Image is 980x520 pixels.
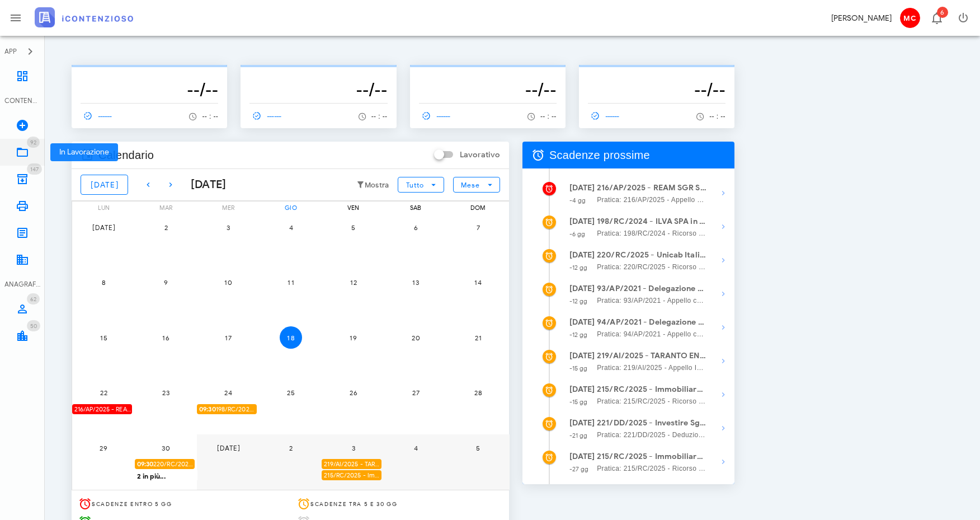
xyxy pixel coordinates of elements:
[342,437,365,459] button: 3
[569,196,586,204] small: -4 gg
[92,437,115,459] button: 29
[342,382,365,404] button: 26
[199,404,257,415] span: 198/RC/2024 - ILVA SPA in Amministrazione Straordinaria - Presentarsi in [GEOGRAPHIC_DATA]
[81,69,218,78] p: --------------
[404,278,427,287] span: 13
[310,500,398,508] span: Scadenze tra 5 e 30 gg
[419,78,557,101] h3: --/--
[569,183,595,193] strong: [DATE]
[217,382,239,404] button: 24
[712,182,734,204] button: Mostra dettagli
[30,166,39,173] span: 147
[597,329,707,340] span: Pratica: 94/AP/2021 - Appello contro Agenzia Delle Entrate - Ricossione, Comune Di [GEOGRAPHIC_DA...
[467,382,489,404] button: 28
[217,326,239,349] button: 17
[712,316,734,339] button: Mostra dettagli
[453,177,500,193] button: Mese
[404,271,427,294] button: 13
[342,271,365,294] button: 12
[467,271,489,294] button: 14
[27,293,40,304] span: Distintivo
[467,388,489,397] span: 28
[923,4,950,31] button: Distintivo
[90,180,119,190] span: [DATE]
[419,108,456,124] a: ------
[712,350,734,372] button: Mostra dettagli
[92,382,115,404] button: 22
[712,417,734,439] button: Mostra dettagli
[155,382,177,404] button: 23
[569,217,595,226] strong: [DATE]
[597,182,707,194] strong: 216/AP/2025 - REAM SGR S.p.A. - FONDO Piemonte Case - Deposita la Costituzione in [GEOGRAPHIC_DATA]
[404,216,427,238] button: 6
[92,271,115,294] button: 8
[404,388,427,397] span: 27
[92,216,115,238] button: [DATE]
[597,451,707,463] strong: 215/RC/2025 - Immobiliare Veledil Prima S.r.l. in liquidazione - Presentarsi in Udienza
[597,362,707,373] span: Pratica: 219/AI/2025 - Appello Incidentale contro Agenzia delle Entrate - DP II di [GEOGRAPHIC_DA...
[597,396,707,407] span: Pratica: 215/RC/2025 - Ricorso contro Agenzia delle Entrate - Direzione Provinciale I di [GEOGRAP...
[569,432,588,439] small: -21 gg
[446,202,510,214] div: dom
[155,278,177,287] span: 9
[371,113,388,120] span: -- : --
[280,334,302,342] span: 18
[712,451,734,473] button: Mostra dettagli
[597,350,707,362] strong: 219/AI/2025 - TARANTO ENERGIA Srl in Amministrazione - Depositare i documenti processuali
[155,216,177,238] button: 2
[569,284,595,293] strong: [DATE]
[342,388,365,397] span: 26
[597,261,707,273] span: Pratica: 220/RC/2025 - Ricorso contro Agenzia Delle Entrate - Ricossione, Comune Di [GEOGRAPHIC_D...
[217,223,239,232] span: 3
[217,388,239,397] span: 24
[365,181,389,190] small: Mostra
[155,388,177,397] span: 23
[597,283,707,295] strong: 93/AP/2021 - Delegazione Pontificia Per Il Santuario [GEOGRAPHIC_DATA] - Presentarsi in [GEOGRAPH...
[549,146,650,164] span: Scadenze prossime
[404,444,427,452] span: 4
[92,278,115,287] span: 8
[342,216,365,238] button: 5
[419,111,451,121] span: ------
[249,111,282,121] span: ------
[404,223,427,232] span: 6
[217,437,239,459] button: [DATE]
[597,383,707,396] strong: 215/RC/2025 - Immobiliare Veledil Prima S.r.l. in liquidazione - Invio Memorie per Udienza
[404,437,427,459] button: 4
[467,278,489,287] span: 14
[135,470,198,480] div: 2 in più...
[280,223,302,232] span: 4
[712,383,734,406] button: Mostra dettagli
[135,202,198,214] div: mar
[249,108,286,124] a: ------
[92,326,115,349] button: 15
[467,334,489,342] span: 21
[137,460,154,468] strong: 09:30
[72,404,132,415] div: 216/AP/2025 - REAM SGR S.p.A. - FONDO Piemonte Case - Deposita la Costituzione in [GEOGRAPHIC_DATA]
[216,444,241,452] span: [DATE]
[92,444,115,452] span: 29
[467,223,489,232] span: 7
[217,216,239,238] button: 3
[569,297,588,305] small: -12 gg
[92,334,115,342] span: 15
[569,465,589,473] small: -27 gg
[280,444,302,452] span: 2
[137,459,195,470] span: 220/RC/2025 - Unicab Italia S.r.l. a socio unico - Presentarsi in Udienza
[597,216,707,228] strong: 198/RC/2024 - ILVA SPA in Amministrazione Straordinaria - Presentarsi in [GEOGRAPHIC_DATA]
[398,177,444,193] button: Tutto
[569,230,586,238] small: -6 gg
[217,271,239,294] button: 10
[280,216,302,238] button: 4
[597,194,707,205] span: Pratica: 216/AP/2025 - Appello contro Comune di Valenza
[280,382,302,404] button: 25
[260,202,323,214] div: gio
[588,69,725,78] p: --------------
[197,202,260,214] div: mer
[202,113,218,120] span: -- : --
[404,326,427,349] button: 20
[72,202,135,214] div: lun
[27,320,40,331] span: Distintivo
[249,78,387,101] h3: --/--
[92,500,172,508] span: Scadenze entro 5 gg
